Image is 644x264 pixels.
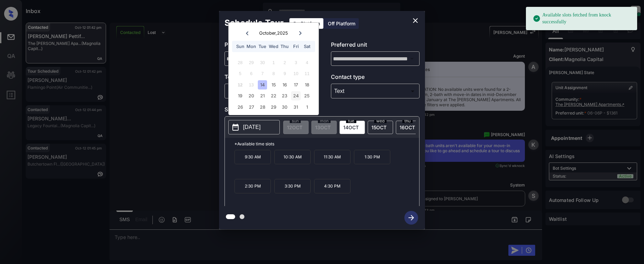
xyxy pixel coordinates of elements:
[225,105,419,116] p: Select slot
[269,80,278,89] div: Choose Wednesday, October 15th, 2025
[246,103,256,112] div: Choose Monday, October 27th, 2025
[231,57,316,112] div: month 2025-10
[409,14,422,27] button: close
[259,31,288,36] div: October , 2025
[280,80,289,89] div: Choose Thursday, October 16th, 2025
[226,85,312,97] div: In Person
[269,42,278,51] div: Wed
[269,91,278,100] div: Choose Wednesday, October 22nd, 2025
[235,80,245,89] div: Not available Sunday, October 12th, 2025
[368,121,393,134] div: date-select
[331,73,420,84] p: Contact type
[400,124,415,130] span: 16 OCT
[291,69,300,78] div: Not available Friday, October 10th, 2025
[228,120,280,134] button: [DATE]
[291,103,300,112] div: Choose Friday, October 31st, 2025
[269,103,278,112] div: Choose Wednesday, October 29th, 2025
[225,40,313,51] p: Preferred community
[246,58,256,67] div: Not available Monday, September 29th, 2025
[302,58,312,67] div: Not available Saturday, October 4th, 2025
[371,124,387,130] span: 15 OCT
[333,85,418,97] div: Text
[269,58,278,67] div: Not available Wednesday, October 1st, 2025
[243,123,261,131] p: [DATE]
[280,42,289,51] div: Thu
[314,179,350,193] p: 4:30 PM
[219,11,289,35] h2: Schedule Tour
[246,80,256,89] div: Not available Monday, October 13th, 2025
[302,80,312,89] div: Choose Saturday, October 18th, 2025
[331,40,420,51] p: Preferred unit
[354,150,390,164] p: 1:30 PM
[274,150,311,164] p: 10:30 AM
[291,42,300,51] div: Fri
[533,9,632,28] div: Available slots fetched from knock successfully
[258,42,267,51] div: Tue
[269,69,278,78] div: Not available Wednesday, October 8th, 2025
[374,119,387,123] span: wed
[302,103,312,112] div: Choose Saturday, November 1st, 2025
[235,69,245,78] div: Not available Sunday, October 5th, 2025
[302,42,312,51] div: Sat
[235,91,245,100] div: Choose Sunday, October 19th, 2025
[258,69,267,78] div: Not available Tuesday, October 7th, 2025
[289,18,323,29] div: On Platform
[234,150,271,164] p: 9:30 AM
[324,18,359,29] div: Off Platform
[343,124,359,130] span: 14 OCT
[291,91,300,100] div: Choose Friday, October 24th, 2025
[340,121,365,134] div: date-select
[258,91,267,100] div: Choose Tuesday, October 21st, 2025
[280,69,289,78] div: Not available Thursday, October 9th, 2025
[274,179,311,193] p: 3:30 PM
[246,69,256,78] div: Not available Monday, October 6th, 2025
[258,80,267,89] div: Choose Tuesday, October 14th, 2025
[302,91,312,100] div: Choose Saturday, October 25th, 2025
[400,209,422,227] button: btn-next
[235,42,245,51] div: Sun
[280,103,289,112] div: Choose Thursday, October 30th, 2025
[234,138,419,150] p: *Available time slots
[346,119,356,123] span: tue
[280,91,289,100] div: Choose Thursday, October 23rd, 2025
[225,73,313,84] p: Tour type
[291,58,300,67] div: Not available Friday, October 3rd, 2025
[302,69,312,78] div: Not available Saturday, October 11th, 2025
[246,91,256,100] div: Choose Monday, October 20th, 2025
[280,58,289,67] div: Not available Thursday, October 2nd, 2025
[246,42,256,51] div: Mon
[235,103,245,112] div: Choose Sunday, October 26th, 2025
[396,121,421,134] div: date-select
[258,103,267,112] div: Choose Tuesday, October 28th, 2025
[235,58,245,67] div: Not available Sunday, September 28th, 2025
[258,58,267,67] div: Not available Tuesday, September 30th, 2025
[291,80,300,89] div: Choose Friday, October 17th, 2025
[234,179,271,193] p: 2:30 PM
[314,150,350,164] p: 11:30 AM
[402,119,413,123] span: thu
